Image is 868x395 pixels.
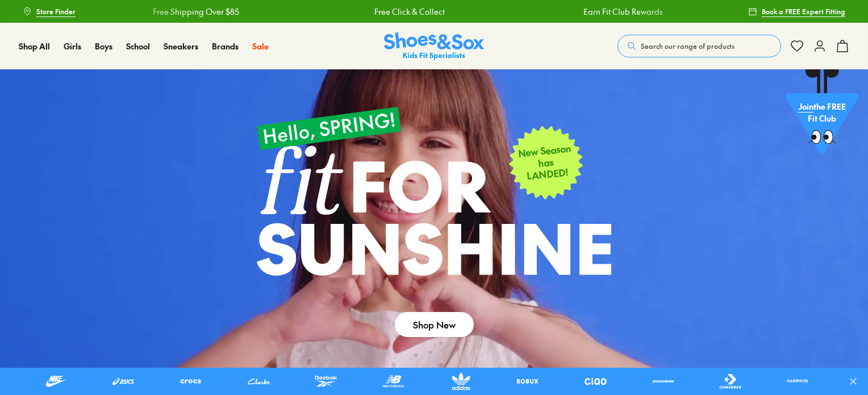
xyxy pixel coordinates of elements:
[641,41,735,51] span: Search our range of products
[579,6,659,18] a: Earn Fit Club Rewards
[126,40,150,52] span: School
[786,69,858,160] a: Jointhe FREE Fit Club
[212,40,239,52] span: Brands
[149,6,235,18] a: Free Shipping Over $85
[798,101,813,112] span: Join
[95,40,112,52] span: Boys
[786,92,858,134] p: the FREE Fit Club
[36,6,76,16] span: Store Finder
[19,40,50,52] span: Shop All
[252,40,269,52] a: Sale
[212,40,239,52] a: Brands
[748,1,845,22] a: Book a FREE Expert Fitting
[23,1,76,22] a: Store Finder
[370,6,441,18] a: Free Click & Collect
[64,40,81,52] a: Girls
[395,312,474,337] a: Shop New
[126,40,150,52] a: School
[384,32,484,60] img: SNS_Logo_Responsive.svg
[164,40,198,52] a: Sneakers
[164,40,198,52] span: Sneakers
[95,40,112,52] a: Boys
[64,40,81,52] span: Girls
[762,6,845,16] span: Book a FREE Expert Fitting
[19,40,50,52] a: Shop All
[617,35,781,57] button: Search our range of products
[252,40,269,52] span: Sale
[384,32,484,60] a: Shoes & Sox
